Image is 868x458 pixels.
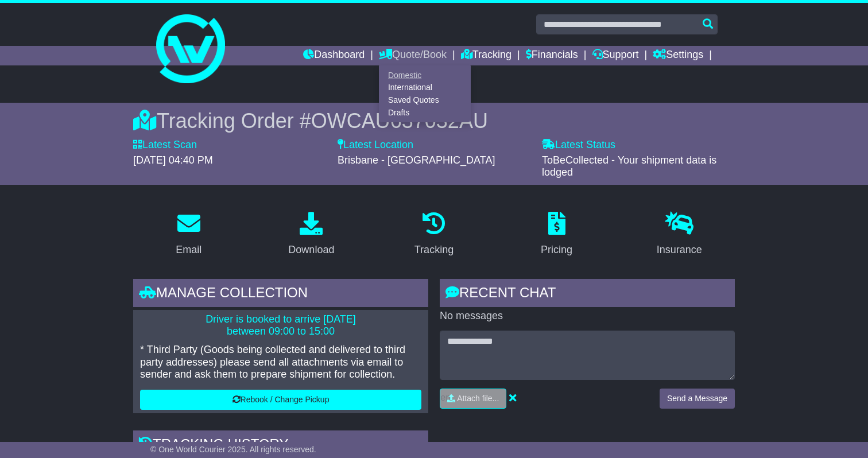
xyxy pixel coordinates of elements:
[657,242,702,258] div: Insurance
[338,139,413,152] label: Latest Location
[542,154,716,178] span: ToBeCollected - Your shipment data is lodged
[592,46,639,65] a: Support
[407,208,461,262] a: Tracking
[303,46,365,65] a: Dashboard
[541,242,572,258] div: Pricing
[533,208,580,262] a: Pricing
[288,242,334,258] div: Download
[526,46,578,65] a: Financials
[542,139,615,152] label: Latest Status
[440,310,735,323] p: No messages
[461,46,511,65] a: Tracking
[140,344,421,381] p: * Third Party (Goods being collected and delivered to third party addresses) please send all atta...
[379,106,470,119] a: Drafts
[150,445,316,454] span: © One World Courier 2025. All rights reserved.
[133,279,428,310] div: Manage collection
[653,46,703,65] a: Settings
[133,139,197,152] label: Latest Scan
[379,46,447,65] a: Quote/Book
[168,208,209,262] a: Email
[176,242,201,258] div: Email
[660,389,735,409] button: Send a Message
[379,69,470,81] a: Domestic
[338,154,495,166] span: Brisbane - [GEOGRAPHIC_DATA]
[281,208,342,262] a: Download
[140,313,421,338] p: Driver is booked to arrive [DATE] between 09:00 to 15:00
[379,81,470,94] a: International
[440,279,735,310] div: RECENT CHAT
[311,109,488,133] span: OWCAU637032AU
[649,208,710,262] a: Insurance
[379,65,471,122] div: Quote/Book
[379,94,470,107] a: Saved Quotes
[140,390,421,410] button: Rebook / Change Pickup
[414,242,454,258] div: Tracking
[133,154,213,166] span: [DATE] 04:40 PM
[133,108,735,133] div: Tracking Order #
